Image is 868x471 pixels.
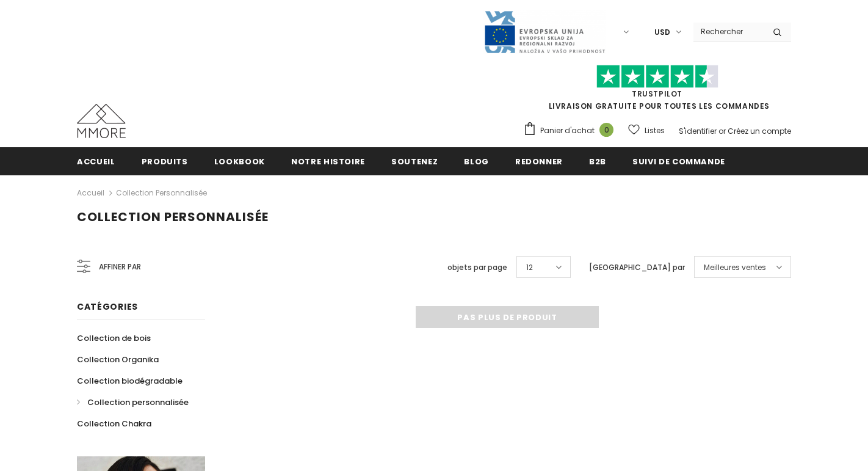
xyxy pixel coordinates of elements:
a: Collection personnalisée [77,392,189,413]
label: [GEOGRAPHIC_DATA] par [589,261,685,274]
span: Suivi de commande [632,156,725,167]
a: S'identifier [679,126,717,136]
span: Panier d'achat [540,125,595,137]
a: Redonner [515,147,563,175]
span: Listes [645,125,665,137]
span: Accueil [77,156,115,167]
span: Collection Organika [77,354,159,365]
a: Collection de bois [77,327,151,349]
span: 0 [599,123,613,137]
span: Notre histoire [291,156,365,167]
img: Cas MMORE [77,104,126,138]
a: Blog [464,147,489,175]
span: Collection personnalisée [77,208,269,225]
a: Accueil [77,147,115,175]
span: Redonner [515,156,563,167]
a: Créez un compte [728,126,791,136]
span: Collection personnalisée [87,396,189,408]
span: LIVRAISON GRATUITE POUR TOUTES LES COMMANDES [523,70,791,111]
span: 12 [526,261,533,274]
label: objets par page [447,261,507,274]
a: Suivi de commande [632,147,725,175]
span: or [718,126,726,136]
a: soutenez [391,147,438,175]
span: Affiner par [99,260,141,274]
a: Accueil [77,186,104,200]
img: Faites confiance aux étoiles pilotes [596,65,718,89]
a: Collection personnalisée [116,188,207,198]
span: Meilleures ventes [704,261,766,274]
span: Produits [142,156,188,167]
span: USD [654,26,670,38]
span: Catégories [77,301,138,313]
a: Collection Organika [77,349,159,370]
a: Collection Chakra [77,413,151,434]
img: Javni Razpis [483,10,606,54]
a: Notre histoire [291,147,365,175]
span: Collection Chakra [77,418,151,429]
a: B2B [589,147,606,175]
input: Search Site [693,23,764,40]
a: Listes [628,120,665,141]
a: Panier d'achat 0 [523,122,620,140]
a: Javni Razpis [483,26,606,37]
a: Lookbook [214,147,265,175]
span: Collection de bois [77,332,151,344]
a: TrustPilot [632,89,682,99]
a: Produits [142,147,188,175]
a: Collection biodégradable [77,370,183,392]
span: Blog [464,156,489,167]
span: soutenez [391,156,438,167]
span: Collection biodégradable [77,375,183,387]
span: B2B [589,156,606,167]
span: Lookbook [214,156,265,167]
